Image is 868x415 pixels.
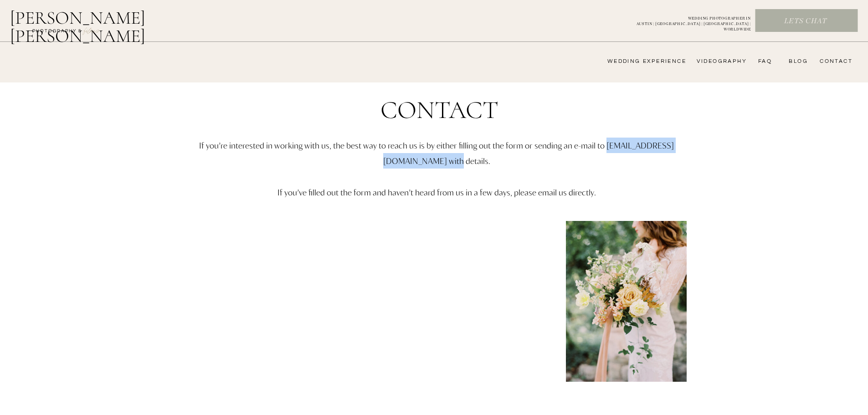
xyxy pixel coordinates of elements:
[75,25,108,36] a: FILMs
[171,138,703,232] p: If you’re interested in working with us, the best way to reach us is by either filling out the fo...
[694,58,747,65] a: videography
[10,9,193,31] a: [PERSON_NAME] [PERSON_NAME]
[817,58,853,65] a: CONTACT
[754,58,772,65] a: FAQ
[27,28,87,39] a: photography &
[621,16,751,26] p: WEDDING PHOTOGRAPHER IN AUSTIN | [GEOGRAPHIC_DATA] | [GEOGRAPHIC_DATA] | WORLDWIDE
[786,58,808,65] a: bLog
[621,16,751,26] a: WEDDING PHOTOGRAPHER INAUSTIN | [GEOGRAPHIC_DATA] | [GEOGRAPHIC_DATA] | WORLDWIDE
[755,16,856,26] a: Lets chat
[329,97,551,129] h1: Contact
[595,58,686,65] a: wedding experience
